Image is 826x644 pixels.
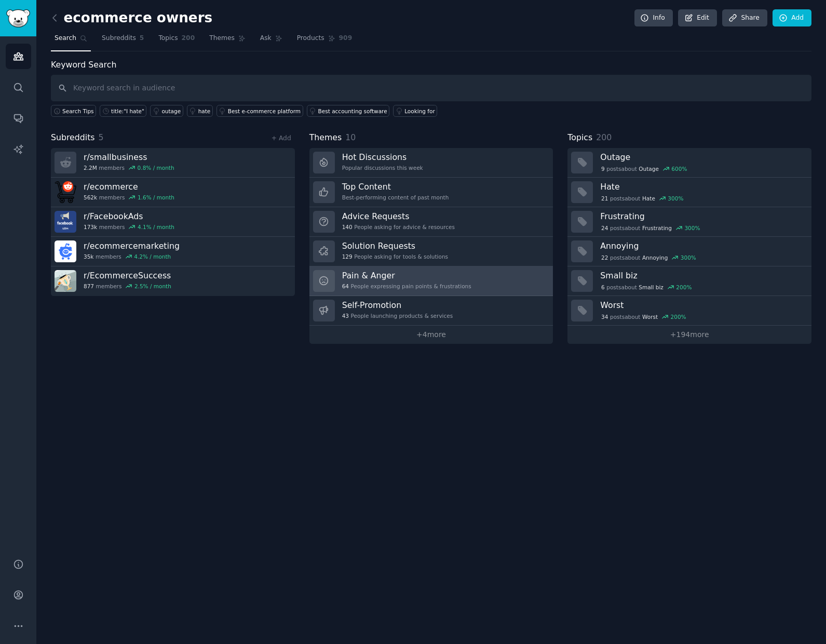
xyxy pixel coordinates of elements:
h3: Advice Requests [342,211,455,222]
span: Products [297,34,324,43]
h3: Hot Discussions [342,152,423,163]
a: r/EcommerceSuccess877members2.5% / month [51,266,295,296]
h3: r/ ecommercemarketing [84,240,180,251]
div: 300 % [681,254,696,261]
a: Frustrating24postsaboutFrustrating300% [567,207,811,237]
a: r/ecommerce562kmembers1.6% / month [51,178,295,207]
span: 2.2M [84,164,97,171]
span: Subreddits [102,34,136,43]
a: Add [773,9,811,27]
a: title:"I hate" [100,105,146,117]
div: 1.6 % / month [138,194,174,201]
span: 43 [342,312,349,319]
span: Outage [639,165,659,172]
a: r/FacebookAds173kmembers4.1% / month [51,207,295,237]
div: 300 % [684,224,700,232]
img: EcommerceSuccess [55,270,76,292]
div: members [84,283,171,290]
h3: Top Content [342,181,449,192]
span: Annoying [642,254,668,261]
span: 129 [342,253,353,260]
div: 4.1 % / month [138,223,174,231]
span: Frustrating [642,224,672,232]
a: Pain & Anger64People expressing pain points & frustrations [309,266,553,296]
div: members [84,194,174,201]
h3: r/ FacebookAds [84,211,174,222]
span: Subreddits [51,131,95,144]
a: Worst34postsaboutWorst200% [567,296,811,326]
h3: r/ smallbusiness [84,152,174,163]
h3: Outage [600,152,804,163]
a: Hot DiscussionsPopular discussions this week [309,148,553,178]
button: Search Tips [51,105,96,117]
a: Edit [678,9,717,27]
span: 173k [84,223,97,231]
a: Share [722,9,767,27]
a: Topics200 [155,30,198,51]
div: 200 % [676,284,692,291]
span: 24 [601,224,608,232]
div: post s about [600,312,687,321]
img: FacebookAds [55,211,76,233]
div: Best e-commerce platform [228,108,301,115]
div: members [84,253,180,260]
div: hate [198,108,211,115]
span: Hate [642,195,655,202]
a: Small biz6postsaboutSmall biz200% [567,266,811,296]
a: +194more [567,326,811,344]
div: 0.8 % / month [138,164,174,171]
span: 562k [84,194,97,201]
a: Hate21postsaboutHate300% [567,178,811,207]
div: People asking for tools & solutions [342,253,448,260]
img: ecommercemarketing [55,240,76,262]
h3: Hate [600,181,804,192]
a: r/smallbusiness2.2Mmembers0.8% / month [51,148,295,178]
h2: ecommerce owners [51,10,212,26]
a: Search [51,30,91,51]
a: r/ecommercemarketing35kmembers4.2% / month [51,237,295,266]
a: Info [634,9,673,27]
div: People expressing pain points & frustrations [342,283,471,290]
h3: Small biz [600,270,804,281]
a: + Add [272,135,291,142]
div: members [84,164,174,171]
a: Solution Requests129People asking for tools & solutions [309,237,553,266]
div: post s about [600,253,697,262]
span: Small biz [639,284,663,291]
a: Looking for [393,105,437,117]
h3: r/ ecommerce [84,181,174,192]
img: ecommerce [55,181,76,203]
div: Popular discussions this week [342,164,423,171]
span: 200 [182,34,195,43]
span: Ask [260,34,272,43]
a: Products909 [293,30,356,51]
a: Ask [256,30,286,51]
label: Keyword Search [51,60,116,70]
span: Topics [567,131,592,144]
div: post s about [600,164,688,173]
span: 877 [84,283,94,290]
span: Worst [642,313,658,320]
input: Keyword search in audience [51,75,811,101]
span: 5 [99,132,104,142]
span: 5 [140,34,144,43]
div: 600 % [671,165,687,172]
h3: Self-Promotion [342,300,453,311]
a: Outage9postsaboutOutage600% [567,148,811,178]
span: 9 [601,165,605,172]
a: Subreddits5 [98,30,147,51]
span: Search [55,34,76,43]
div: 300 % [668,195,683,202]
div: People launching products & services [342,312,453,319]
div: 2.5 % / month [134,283,171,290]
a: Top ContentBest-performing content of past month [309,178,553,207]
h3: r/ EcommerceSuccess [84,270,171,281]
div: Best accounting software [318,108,387,115]
h3: Frustrating [600,211,804,222]
div: members [84,223,174,231]
div: outage [161,108,181,115]
span: 200 [596,132,612,142]
span: Topics [158,34,178,43]
span: 10 [345,132,356,142]
span: Themes [209,34,235,43]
